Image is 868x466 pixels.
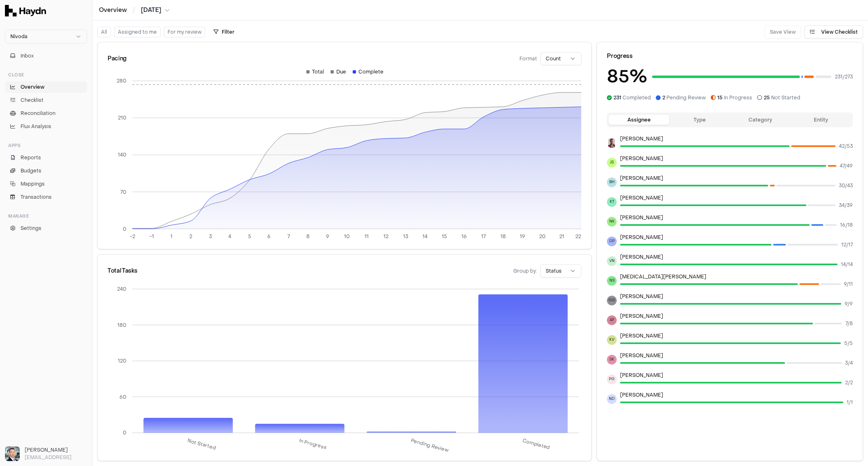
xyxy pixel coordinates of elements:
tspan: 12 [384,233,389,240]
span: Settings [21,225,41,232]
p: [PERSON_NAME] [620,175,853,181]
tspan: 15 [442,233,448,240]
tspan: 19 [520,233,526,240]
span: 16 / 18 [840,222,853,228]
span: DP [607,236,617,246]
tspan: 180 [117,321,126,328]
p: [MEDICAL_DATA][PERSON_NAME] [620,273,853,280]
span: VN [607,256,617,266]
span: 231 / 273 [835,73,853,80]
p: [PERSON_NAME] [620,135,853,142]
tspan: 7 [287,233,290,240]
h3: 85 % [607,64,647,90]
tspan: 4 [229,233,232,240]
tspan: 120 [118,358,126,364]
span: Budgets [21,167,41,174]
tspan: 14 [423,233,428,240]
span: 30 / 43 [839,182,853,189]
span: 231 [613,94,621,101]
p: [PERSON_NAME] [620,313,853,319]
span: / [131,6,137,14]
tspan: 11 [365,233,369,240]
span: KV [607,335,617,345]
p: [PERSON_NAME] [620,392,853,398]
button: For my review [164,27,205,37]
p: [PERSON_NAME] [620,293,853,300]
span: KT [607,197,617,207]
span: 42 / 53 [839,143,853,149]
tspan: In Progress [299,437,328,451]
nav: breadcrumb [99,6,170,14]
div: Apps [5,139,87,152]
a: Overview [5,81,87,93]
tspan: Not Started [187,437,217,451]
tspan: Completed [522,437,551,451]
span: 9 / 9 [845,301,853,307]
p: [PERSON_NAME] [620,254,853,260]
span: Reports [21,154,41,161]
span: Flux Analysis [21,123,51,130]
img: Ole Heine [5,446,20,461]
span: SK [607,355,617,365]
span: Nivoda [10,33,28,40]
button: Inbox [5,50,87,62]
span: 1 / 1 [847,399,853,406]
span: NK [607,217,617,227]
img: JP Smit [607,138,617,148]
tspan: 140 [118,152,126,158]
p: [PERSON_NAME] [620,372,853,379]
tspan: -2 [130,233,135,240]
div: Close [5,68,87,81]
span: 25 [764,94,770,101]
span: Reconciliation [21,110,55,117]
span: 34 / 39 [839,202,853,209]
span: In Progress [717,94,752,101]
tspan: -1 [149,233,154,240]
a: Checklist [5,94,87,106]
span: GG [607,296,617,305]
button: [DATE] [141,6,170,14]
tspan: 0 [123,429,126,436]
p: [PERSON_NAME] [620,195,853,201]
tspan: 10 [344,233,350,240]
tspan: 2 [189,233,192,240]
button: Type [669,115,730,125]
span: AF [607,315,617,325]
button: Entity [790,115,851,125]
button: Assignee [609,115,669,125]
p: [PERSON_NAME] [620,155,853,162]
h3: [PERSON_NAME] [25,446,87,454]
p: [PERSON_NAME] [620,352,853,359]
a: Flux Analysis [5,121,87,132]
button: View Checklist [804,25,863,39]
tspan: Pending Review [411,437,450,454]
tspan: 0 [123,226,126,232]
span: Filter [222,29,234,35]
a: Overview [99,6,127,14]
a: Reports [5,152,87,163]
a: Reconciliation [5,108,87,119]
tspan: 1 [170,233,172,240]
span: Overview [21,83,44,91]
tspan: 13 [403,233,408,240]
span: [DATE] [141,6,161,14]
a: Budgets [5,165,87,177]
span: 47 / 49 [840,163,853,169]
tspan: 18 [501,233,506,240]
div: Manage [5,209,87,223]
tspan: 16 [462,233,467,240]
img: Haydn Logo [5,5,46,16]
span: Transactions [21,193,52,201]
div: Progress [607,52,853,60]
span: 15 [717,94,723,101]
span: PG [607,374,617,384]
a: Settings [5,223,87,234]
tspan: 9 [326,233,329,240]
tspan: 60 [119,394,126,400]
span: NS [607,276,617,286]
p: [PERSON_NAME] [620,234,853,241]
p: [PERSON_NAME] [620,333,853,339]
tspan: 6 [267,233,271,240]
span: 2 / 2 [845,379,853,386]
span: 3 / 4 [845,360,853,366]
